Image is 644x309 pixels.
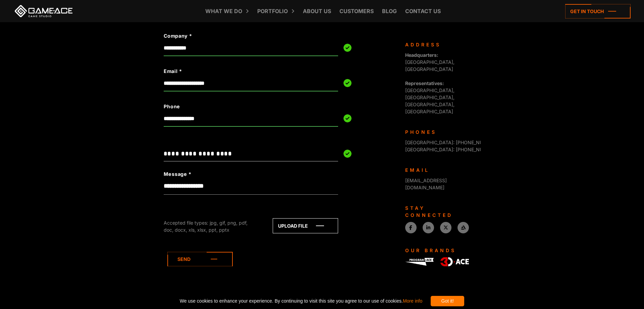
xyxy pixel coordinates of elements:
[405,128,476,136] div: Phones
[405,247,476,254] div: Our Brands
[167,252,233,266] a: Send
[405,147,498,152] span: [GEOGRAPHIC_DATA]: [PHONE_NUMBER]
[164,68,303,75] label: Email *
[273,218,338,233] a: Upload file
[565,4,631,18] a: Get in touch
[405,41,476,48] div: Address
[405,204,476,219] div: Stay connected
[440,257,469,267] img: 3D-Ace
[403,298,422,304] a: More info
[164,103,303,110] label: Phone
[405,80,444,86] strong: Representatives:
[405,178,447,190] a: [EMAIL_ADDRESS][DOMAIN_NAME]
[405,80,454,114] span: [GEOGRAPHIC_DATA], [GEOGRAPHIC_DATA], [GEOGRAPHIC_DATA], [GEOGRAPHIC_DATA]
[164,170,191,178] label: Message *
[180,296,422,306] span: We use cookies to enhance your experience. By continuing to visit this site you agree to our use ...
[405,140,498,145] span: [GEOGRAPHIC_DATA]: [PHONE_NUMBER]
[164,219,258,233] div: Accepted file types: jpg, gif, png, pdf, doc, docx, xls, xlsx, ppt, pptx
[405,258,434,266] img: Program-Ace
[164,32,303,40] label: Company *
[405,52,454,72] span: [GEOGRAPHIC_DATA], [GEOGRAPHIC_DATA]
[405,52,438,58] strong: Headquarters:
[431,296,464,306] div: Got it!
[405,166,476,173] div: Email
